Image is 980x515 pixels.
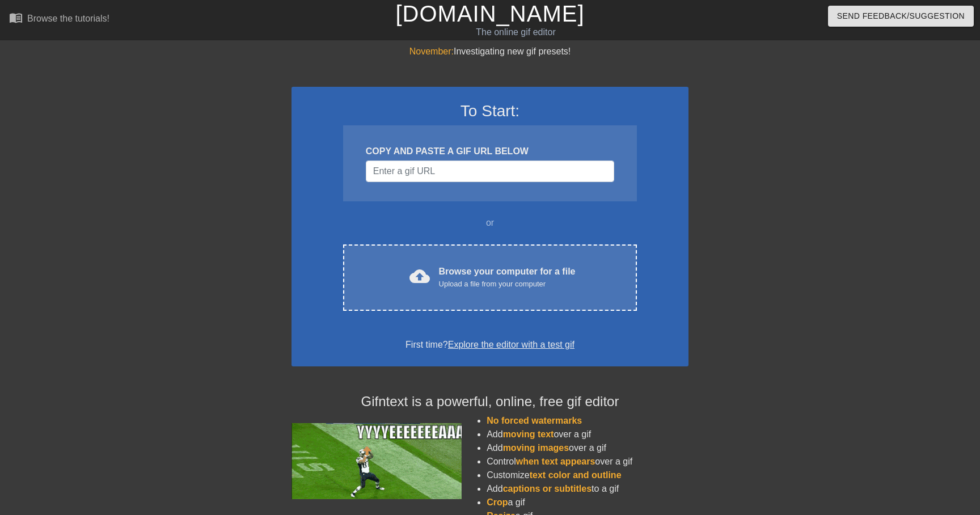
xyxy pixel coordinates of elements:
span: No forced watermarks [487,416,582,425]
div: or [321,216,659,230]
button: Send Feedback/Suggestion [828,6,974,27]
span: moving images [503,443,569,453]
div: First time? [306,338,674,352]
li: Customize [487,468,688,482]
div: Upload a file from your computer [439,278,576,290]
input: Username [366,161,614,182]
li: Control over a gif [487,455,688,468]
li: Add over a gif [487,428,688,441]
li: Add over a gif [487,441,688,455]
span: November: [409,47,454,56]
li: a gif [487,496,688,509]
span: cloud_upload [409,266,430,286]
h3: To Start: [306,102,674,121]
div: COPY AND PASTE A GIF URL BELOW [366,145,614,158]
a: Explore the editor with a test gif [448,340,575,349]
span: when text appears [516,457,595,466]
div: Browse the tutorials! [27,14,109,23]
li: Add to a gif [487,482,688,496]
span: text color and outline [530,470,622,480]
h4: Gifntext is a powerful, online, free gif editor [292,394,688,410]
div: The online gif editor [332,26,699,39]
div: Investigating new gif presets! [292,45,688,58]
span: Send Feedback/Suggestion [837,9,965,23]
span: menu_book [9,11,23,24]
span: moving text [503,429,554,439]
span: captions or subtitles [503,484,592,493]
span: Crop [487,497,508,507]
div: Browse your computer for a file [439,265,576,290]
img: football_small.gif [292,423,462,499]
a: Browse the tutorials! [9,11,109,28]
a: [DOMAIN_NAME] [395,1,584,26]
